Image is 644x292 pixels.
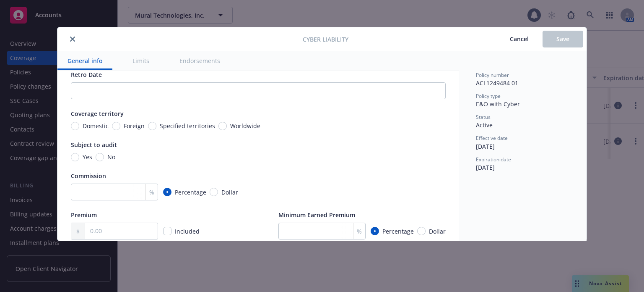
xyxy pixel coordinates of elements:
span: Effective date [476,134,508,142]
input: Dollar [417,227,426,235]
span: Premium [71,211,97,219]
span: Foreign [124,121,145,130]
span: Included [175,227,200,235]
span: Minimum Earned Premium [278,211,355,219]
span: Cancel [510,35,529,43]
span: % [357,227,362,236]
button: Limits [122,51,159,70]
input: Yes [71,153,79,161]
span: Dollar [221,188,238,197]
span: Save [556,35,569,43]
input: Worldwide [218,122,227,130]
button: Save [543,31,583,47]
span: Percentage [382,227,414,236]
span: Status [476,113,491,121]
span: Coverage territory [71,110,124,118]
span: Worldwide [230,121,260,130]
span: Cyber Liability [303,35,348,44]
span: Policy type [476,92,501,100]
button: Endorsements [169,51,230,70]
span: Dollar [429,227,446,236]
span: Commission [71,172,106,180]
span: [DATE] [476,142,495,150]
span: Subject to audit [71,141,117,149]
span: Percentage [175,188,206,197]
span: Active [476,121,493,129]
span: ACL1249484 01 [476,79,518,87]
input: Domestic [71,122,79,130]
span: [DATE] [476,163,495,171]
input: Specified territories [148,122,156,130]
input: Foreign [112,122,120,130]
button: General info [57,51,112,70]
input: Dollar [210,188,218,196]
input: Percentage [371,227,379,235]
span: Retro Date [71,71,102,79]
span: Yes [83,153,92,161]
input: 0.00 [85,223,158,239]
span: Domestic [83,121,109,130]
span: Expiration date [476,156,511,163]
input: Percentage [163,188,171,196]
button: Cancel [496,31,543,47]
span: No [107,153,115,161]
button: close [68,34,78,44]
span: % [149,188,154,197]
span: Policy number [476,71,509,79]
span: Specified territories [160,121,215,130]
input: No [96,153,104,161]
span: E&O with Cyber [476,100,520,108]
